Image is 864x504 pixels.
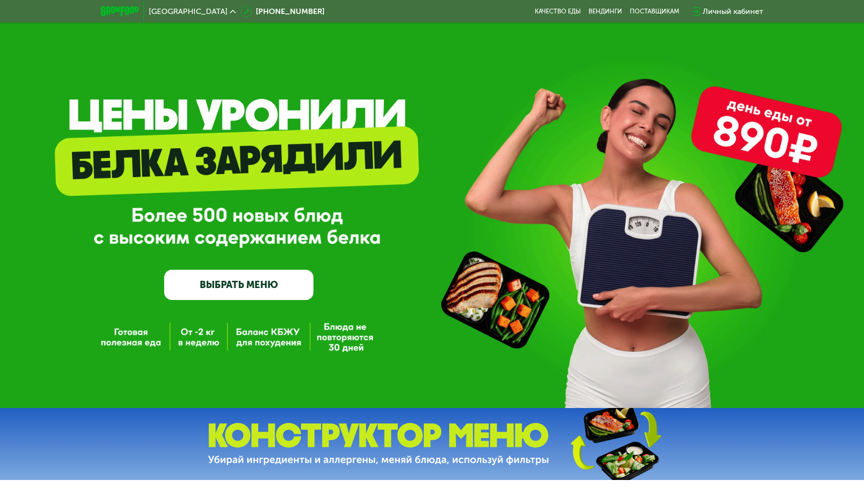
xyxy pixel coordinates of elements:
[535,8,581,15] a: Качество еды
[630,8,679,15] div: поставщикам
[149,8,228,15] span: [GEOGRAPHIC_DATA]
[588,8,622,15] a: Вендинги
[703,6,763,17] div: Личный кабинет
[164,270,313,300] a: ВЫБРАТЬ МЕНЮ
[240,6,324,17] a: [PHONE_NUMBER]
